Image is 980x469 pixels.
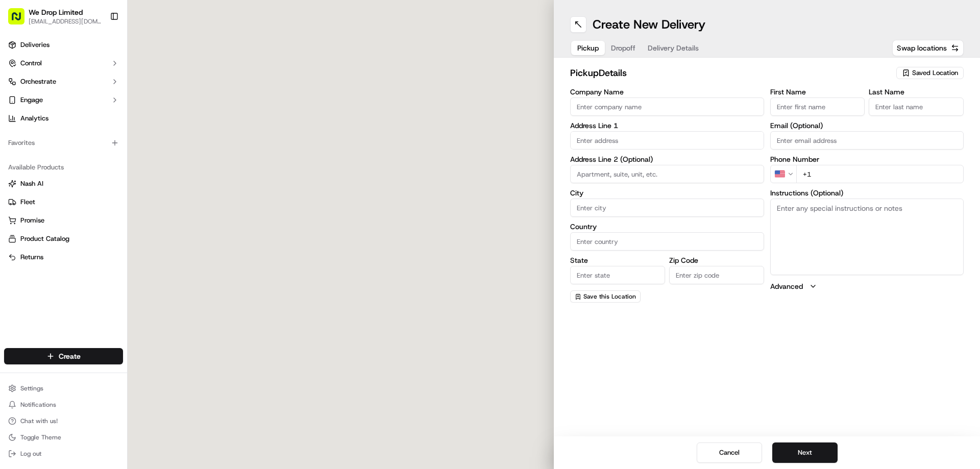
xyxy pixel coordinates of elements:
div: Available Products [4,159,123,176]
span: Create [59,351,81,361]
button: Product Catalog [4,231,123,247]
a: Fleet [8,198,119,207]
input: Enter address [570,131,764,150]
div: Favorites [4,135,123,151]
button: Advanced [770,281,964,291]
button: Save this Location [570,290,641,303]
span: Chat with us! [20,417,58,425]
a: Analytics [4,110,123,127]
button: Notifications [4,398,123,412]
label: Company Name [570,88,764,95]
label: Instructions (Optional) [770,189,964,196]
button: Nash AI [4,176,123,192]
button: We Drop Limited[EMAIL_ADDRESS][DOMAIN_NAME] [4,4,106,29]
span: Control [20,59,42,68]
a: Deliveries [4,37,123,53]
label: Phone Number [770,156,964,163]
span: Orchestrate [20,77,56,86]
button: Engage [4,92,123,108]
span: Notifications [20,401,56,409]
input: Enter state [570,266,665,284]
button: Returns [4,249,123,265]
span: Toggle Theme [20,433,61,441]
a: Product Catalog [8,234,119,243]
button: Control [4,55,123,71]
input: Enter phone number [796,165,964,183]
button: Saved Location [896,66,964,80]
label: Country [570,223,764,230]
label: Address Line 1 [570,122,764,129]
input: Enter company name [570,97,764,116]
label: State [570,257,665,264]
button: Next [772,442,838,463]
input: Enter email address [770,131,964,150]
span: Log out [20,450,41,458]
span: Promise [20,216,44,225]
button: Log out [4,447,123,461]
input: Enter country [570,232,764,251]
span: Dropoff [611,43,635,53]
button: Orchestrate [4,73,123,90]
label: City [570,189,764,196]
label: Email (Optional) [770,122,964,129]
span: Returns [20,253,43,262]
label: Address Line 2 (Optional) [570,156,764,163]
label: Zip Code [669,257,764,264]
button: Swap locations [892,40,964,56]
span: Fleet [20,198,35,207]
label: Last Name [869,88,964,95]
button: Cancel [697,442,762,463]
span: Delivery Details [648,43,699,53]
button: Promise [4,212,123,229]
span: Product Catalog [20,234,69,243]
span: Deliveries [20,40,50,50]
button: Chat with us! [4,414,123,428]
span: Engage [20,95,43,105]
h1: Create New Delivery [593,16,705,33]
label: Advanced [770,281,803,291]
label: First Name [770,88,865,95]
a: Nash AI [8,179,119,188]
span: Save this Location [583,292,636,301]
input: Enter zip code [669,266,764,284]
input: Enter first name [770,97,865,116]
span: Analytics [20,114,48,123]
span: Swap locations [897,43,947,53]
button: Create [4,348,123,364]
span: Settings [20,384,43,392]
h2: pickup Details [570,66,890,80]
span: Pickup [577,43,599,53]
span: Saved Location [912,68,958,78]
input: Enter city [570,199,764,217]
a: Returns [8,253,119,262]
button: We Drop Limited [29,7,83,17]
button: [EMAIL_ADDRESS][DOMAIN_NAME] [29,17,102,26]
button: Settings [4,381,123,396]
button: Fleet [4,194,123,210]
button: Toggle Theme [4,430,123,445]
input: Enter last name [869,97,964,116]
input: Apartment, suite, unit, etc. [570,165,764,183]
a: Promise [8,216,119,225]
span: Nash AI [20,179,43,188]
